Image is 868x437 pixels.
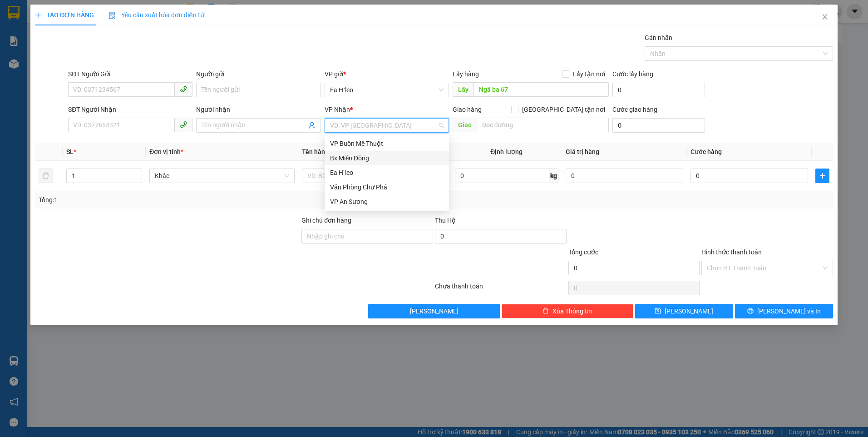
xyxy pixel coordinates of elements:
[701,248,762,256] label: Hình thức thanh toán
[502,304,633,318] button: deleteXóa Thông tin
[566,169,683,183] input: 0
[302,148,329,155] span: Tên hàng
[325,69,449,79] div: VP gửi
[568,248,598,256] span: Tổng cước
[196,104,321,114] div: Người nhận
[325,151,449,165] div: Bx Miền Đông
[325,106,350,113] span: VP Nhận
[410,306,459,316] span: [PERSON_NAME]
[490,148,523,155] span: Định lượng
[635,304,733,318] button: save[PERSON_NAME]
[665,306,713,316] span: [PERSON_NAME]
[330,168,444,178] div: Ea H`leo
[35,11,94,19] span: TẠO ĐƠN HÀNG
[612,70,653,78] label: Cước lấy hàng
[180,85,187,93] span: phone
[330,153,444,163] div: Bx Miền Đông
[735,304,833,318] button: printer[PERSON_NAME] và In
[812,5,838,30] button: Close
[816,172,829,179] span: plus
[325,136,449,151] div: VP Buôn Mê Thuột
[301,229,433,243] input: Ghi chú đơn hàng
[149,148,183,155] span: Đơn vị tính
[612,118,705,133] input: Cước giao hàng
[368,304,500,318] button: [PERSON_NAME]
[330,83,444,97] span: Ea H`leo
[747,308,754,315] span: printer
[645,34,672,41] label: Gán nhãn
[155,169,289,183] span: Khác
[330,197,444,207] div: VP An Sương
[612,106,657,113] label: Cước giao hàng
[308,122,316,129] span: user-add
[108,11,204,19] span: Yêu cầu xuất hóa đơn điện tử
[325,165,449,180] div: Ea H`leo
[690,148,722,155] span: Cước hàng
[330,182,444,192] div: Văn Phòng Chư Phả
[453,118,477,132] span: Giao
[435,217,456,224] span: Thu Hộ
[453,82,473,97] span: Lấy
[180,121,187,128] span: phone
[473,82,609,97] input: Dọc đường
[196,69,321,79] div: Người gửi
[569,69,609,79] span: Lấy tận nơi
[757,306,821,316] span: [PERSON_NAME] và In
[325,194,449,209] div: VP An Sương
[655,308,661,315] span: save
[815,169,829,183] button: plus
[35,12,41,18] span: plus
[301,217,351,224] label: Ghi chú đơn hàng
[108,12,116,19] img: icon
[68,69,192,79] div: SĐT Người Gửi
[434,281,567,297] div: Chưa thanh toán
[325,180,449,194] div: Văn Phòng Chư Phả
[821,13,829,20] span: close
[39,169,53,183] button: delete
[612,83,705,97] input: Cước lấy hàng
[66,148,74,155] span: SL
[330,139,444,149] div: VP Buôn Mê Thuột
[39,195,335,205] div: Tổng: 1
[477,118,609,132] input: Dọc đường
[566,148,599,155] span: Giá trị hàng
[68,104,192,114] div: SĐT Người Nhận
[549,169,558,183] span: kg
[552,306,592,316] span: Xóa Thông tin
[542,308,549,315] span: delete
[518,104,609,114] span: [GEOGRAPHIC_DATA] tận nơi
[302,169,447,183] input: VD: Bàn, Ghế
[453,106,482,113] span: Giao hàng
[453,70,479,78] span: Lấy hàng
